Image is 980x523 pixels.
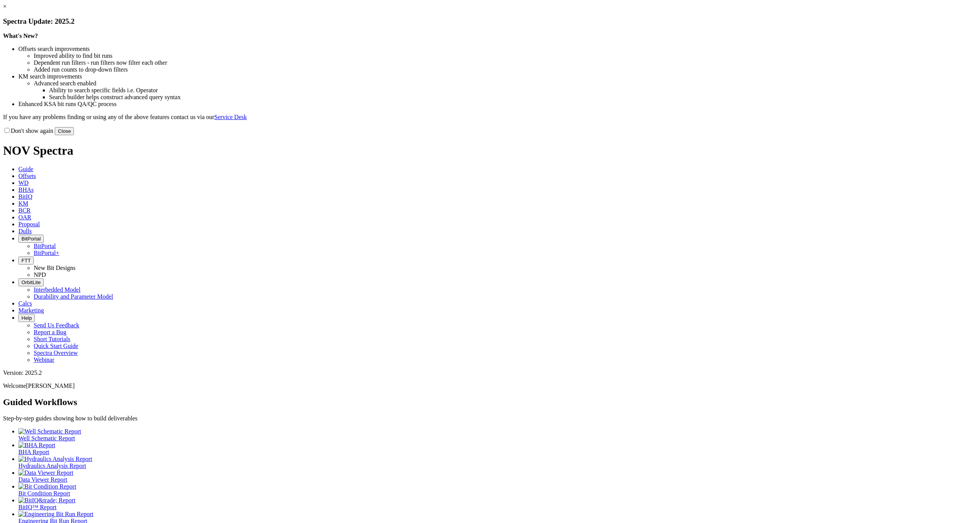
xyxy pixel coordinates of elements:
img: BHA Report [18,442,55,449]
li: KM search improvements [18,73,977,80]
a: Webinar [34,356,54,363]
img: BitIQ&trade; Report [18,497,75,504]
span: Well Schematic Report [18,435,75,441]
h3: Spectra Update: 2025.2 [3,17,977,26]
div: Version: 2025.2 [3,369,977,376]
span: OAR [18,214,31,221]
a: NPD [34,271,46,278]
img: Well Schematic Report [18,428,81,435]
li: Added run counts to drop-down filters [34,66,977,73]
li: Dependent run filters - run filters now filter each other [34,59,977,66]
a: Short Tutorials [34,336,70,342]
span: BitIQ [18,193,32,200]
span: Data Viewer Report [18,476,67,483]
strong: What's New? [3,33,38,39]
a: × [3,3,7,10]
a: New Bit Designs [34,265,75,271]
span: Offsets [18,173,36,179]
span: [PERSON_NAME] [26,382,75,389]
span: BitPortal [21,236,41,242]
span: Dulls [18,228,32,234]
img: Hydraulics Analysis Report [18,456,92,463]
a: Quick Start Guide [34,343,78,349]
span: WD [18,180,29,186]
span: KM [18,200,28,207]
li: Search builder helps construct advanced query syntax [49,94,977,101]
li: Ability to search specific fields i.e. Operator [49,87,977,94]
p: Step-by-step guides showing how to build deliverables [3,415,977,422]
span: Guide [18,166,33,172]
li: Enhanced KSA bit runs QA/QC process [18,101,977,108]
a: BitPortal [34,243,56,249]
span: BHAs [18,186,34,193]
a: Report a Bug [34,329,66,335]
a: Interbedded Model [34,286,80,293]
img: Data Viewer Report [18,469,73,476]
a: BitPortal+ [34,250,59,256]
li: Improved ability to find bit runs [34,52,977,59]
p: If you have any problems finding or using any of the above features contact us via our [3,114,977,121]
span: BHA Report [18,449,49,455]
span: OrbitLite [21,279,41,285]
span: Proposal [18,221,40,227]
span: Marketing [18,307,44,314]
label: Don't show again [3,127,53,134]
span: Bit Condition Report [18,490,70,497]
span: Calcs [18,300,32,307]
h1: NOV Spectra [3,144,977,158]
span: Hydraulics Analysis Report [18,463,86,469]
li: Offsets search improvements [18,46,977,52]
p: Welcome [3,382,977,389]
a: Service Desk [214,114,247,120]
span: BitIQ™ Report [18,504,57,510]
img: Engineering Bit Run Report [18,511,93,518]
input: Don't show again [5,128,10,133]
img: Bit Condition Report [18,483,76,490]
li: Advanced search enabled [34,80,977,87]
span: BCR [18,207,31,214]
span: Help [21,315,32,321]
span: FTT [21,258,31,263]
a: Durability and Parameter Model [34,293,113,300]
h2: Guided Workflows [3,397,977,407]
a: Send Us Feedback [34,322,79,329]
button: Close [55,127,74,135]
a: Spectra Overview [34,350,78,356]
